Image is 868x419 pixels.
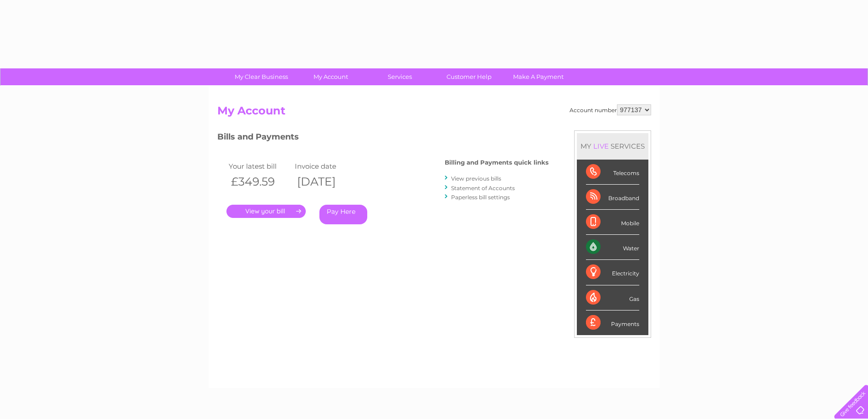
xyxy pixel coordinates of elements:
td: Your latest bill [226,160,293,172]
a: View previous bills [451,175,501,182]
h3: Bills and Payments [217,130,549,146]
div: Broadband [586,185,639,210]
div: Account number [570,104,651,115]
h4: Billing and Payments quick links [445,159,549,166]
a: . [226,205,306,218]
div: Payments [586,310,639,335]
div: Gas [586,285,639,310]
div: Mobile [586,210,639,235]
div: Telecoms [586,160,639,185]
a: Paperless bill settings [451,194,510,201]
div: Electricity [586,260,639,285]
div: LIVE [591,142,611,150]
a: Pay Here [319,205,367,224]
a: Make A Payment [501,68,576,85]
h2: My Account [217,104,651,122]
td: Invoice date [293,160,359,172]
a: Services [362,68,437,85]
a: Statement of Accounts [451,185,515,191]
a: Customer Help [431,68,507,85]
th: £349.59 [226,172,293,191]
a: My Clear Business [224,68,299,85]
div: Water [586,235,639,260]
a: My Account [293,68,368,85]
div: MY SERVICES [577,133,648,159]
th: [DATE] [293,172,359,191]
